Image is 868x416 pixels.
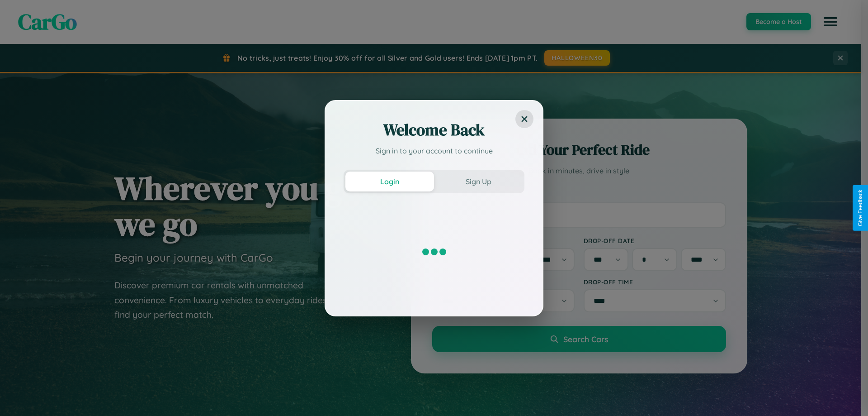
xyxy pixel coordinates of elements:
h2: Welcome Back [344,119,524,141]
button: Login [345,172,434,191]
div: Give Feedback [857,190,863,226]
iframe: Intercom live chat [9,385,31,407]
button: Sign Up [434,172,523,191]
p: Sign in to your account to continue [344,145,524,156]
